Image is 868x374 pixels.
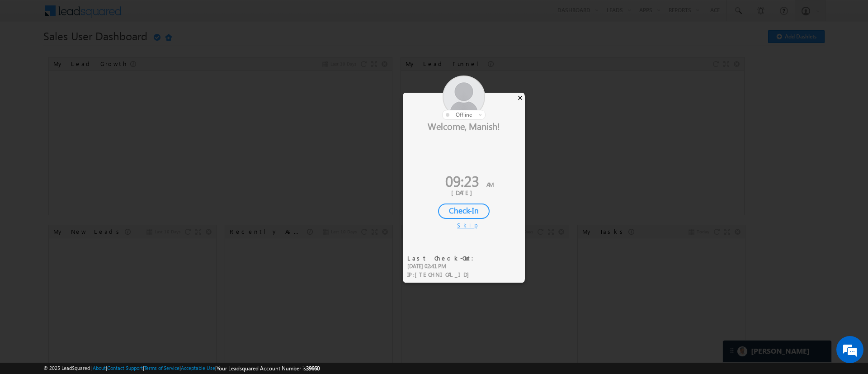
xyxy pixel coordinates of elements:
a: Terms of Service [144,365,179,371]
div: IP : [407,270,479,279]
a: About [93,365,106,371]
span: [TECHNICAL_ID] [415,270,474,278]
div: Chat with us now [47,47,152,59]
span: © 2025 LeadSquared | | | | | [43,364,320,373]
textarea: Type your message and hit 'Enter' [12,84,165,271]
div: [DATE] 02:41 PM [407,262,479,270]
div: × [515,93,525,103]
span: 39660 [306,365,320,372]
span: AM [486,180,494,188]
div: [DATE] [410,189,518,197]
span: offline [456,111,472,118]
div: Minimize live chat window [148,5,170,26]
span: 09:23 [445,170,479,191]
a: Contact Support [107,365,143,371]
div: Check-In [438,204,490,219]
img: d_60004797649_company_0_60004797649 [15,47,38,59]
a: Acceptable Use [181,365,215,371]
div: Welcome, Manish! [403,120,525,132]
span: Your Leadsquared Account Number is [217,365,320,372]
div: Last Check-Out: [407,254,479,262]
div: Skip [457,221,471,229]
em: Start Chat [123,279,164,291]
